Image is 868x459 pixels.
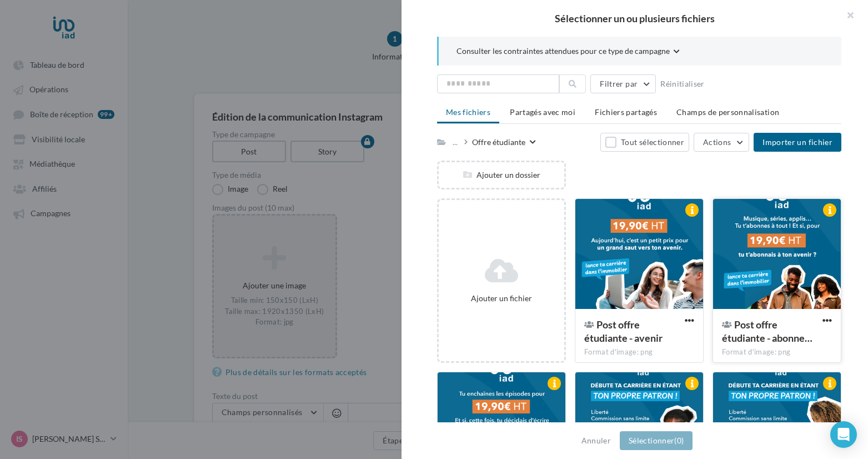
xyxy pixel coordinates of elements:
span: Importer un fichier [762,137,832,147]
div: Ajouter un dossier [439,169,564,180]
button: Actions [694,133,749,152]
button: Réinitialiser [656,77,709,91]
button: Annuler [577,434,615,447]
div: Offre étudiante [472,137,525,147]
span: Mes fichiers [446,107,490,117]
h2: Sélectionner un ou plusieurs fichiers [419,13,850,23]
div: Format d'image: png [584,347,694,357]
button: Filtrer par [590,74,656,93]
span: Post offre étudiante - abonnement [722,318,812,344]
span: Fichiers partagés [595,107,657,117]
span: Actions [703,137,731,147]
button: Consulter les contraintes attendues pour ce type de campagne [456,46,680,59]
span: (0) [674,436,684,445]
button: Tout sélectionner [600,133,689,152]
button: Sélectionner(0) [620,431,693,450]
span: Post offre étudiante - avenir [584,318,663,344]
div: Open Intercom Messenger [830,421,857,448]
span: Partagés avec moi [510,107,575,117]
span: Champs de personnalisation [676,107,779,117]
span: Consulter les contraintes attendues pour ce type de campagne [456,46,670,56]
div: Format d'image: png [722,347,832,357]
button: Importer un fichier [754,133,841,152]
div: Ajouter un fichier [443,293,560,303]
div: ... [450,134,460,149]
